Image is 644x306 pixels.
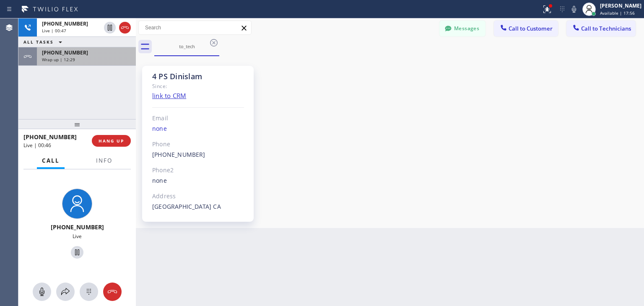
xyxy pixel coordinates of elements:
button: HANG UP [92,135,131,147]
span: Call to Customer [509,25,553,32]
button: Mute [33,283,51,301]
div: Email [152,114,244,123]
span: [PHONE_NUMBER] [42,49,88,56]
span: [PHONE_NUMBER] [42,20,88,27]
button: Hold Customer [104,22,116,34]
button: Open directory [56,283,75,301]
span: ALL TASKS [23,39,54,45]
span: Call to Technicians [581,25,631,32]
div: [PERSON_NAME] [600,2,641,9]
span: Live | 00:47 [42,28,66,34]
input: Search [139,21,251,34]
button: Call [37,153,65,169]
div: 4 PS Dinislam [152,72,244,81]
button: Hold Customer [71,246,83,259]
span: Available | 17:56 [600,10,635,16]
button: Call to Customer [494,21,558,36]
span: Live | 00:46 [23,142,51,149]
span: Live [73,233,82,240]
button: Hang up [119,22,131,34]
button: ALL TASKS [18,37,70,47]
div: none [152,124,244,134]
button: Info [91,153,117,169]
div: none [152,176,244,186]
div: Phone [152,140,244,149]
div: Address [152,192,244,201]
button: Open dialpad [80,283,98,301]
a: [PHONE_NUMBER] [152,150,205,158]
span: Info [96,157,112,164]
button: Mute [568,3,580,15]
div: Since: [152,81,244,91]
span: Wrap up | 12:29 [42,57,75,62]
span: HANG UP [99,138,124,144]
div: to_tech [155,43,218,49]
button: Hang up [103,283,122,301]
span: Call [42,157,60,164]
button: Call to Technicians [566,21,636,36]
span: [PHONE_NUMBER] [51,223,104,231]
a: link to CRM [152,91,186,100]
button: Messages [439,21,486,36]
span: [PHONE_NUMBER] [23,133,77,141]
div: [GEOGRAPHIC_DATA] CA [152,202,244,212]
div: Phone2 [152,166,244,175]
